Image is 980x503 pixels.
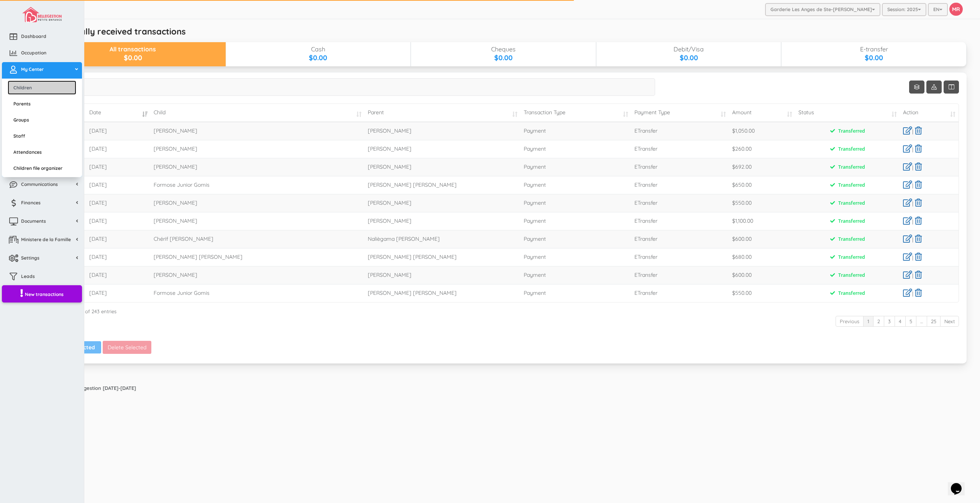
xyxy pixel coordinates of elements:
[900,122,959,140] td: |
[824,270,872,281] span: Transferred
[521,266,632,284] td: Payment
[631,248,729,266] td: ETransfer
[948,472,972,495] iframe: chat widget
[48,78,655,96] input: Search...
[365,122,520,140] td: [PERSON_NAME]
[226,46,411,53] div: Cash
[365,230,520,248] td: Naliègama [PERSON_NAME]
[154,181,210,188] span: Formose Junior Gomis
[2,177,82,194] a: Communications
[824,234,872,245] span: Transferred
[154,127,197,134] span: [PERSON_NAME]
[86,212,151,230] td: [DATE]
[86,158,151,176] td: [DATE]
[86,122,151,140] td: [DATE]
[365,140,520,158] td: [PERSON_NAME]
[103,341,151,354] button: Delete Selected
[226,53,411,63] div: $0.00
[365,248,520,266] td: [PERSON_NAME] [PERSON_NAME]
[521,284,632,302] td: Payment
[154,253,243,260] span: [PERSON_NAME] [PERSON_NAME]
[40,385,136,391] strong: Copyright © Bellegestion [DATE]-[DATE]
[824,252,872,263] span: Transferred
[824,162,872,173] span: Transferred
[21,33,46,39] span: Dashboard
[365,158,520,176] td: [PERSON_NAME]
[2,62,82,79] a: My Center
[631,104,729,122] td: Payment Type: activate to sort column ascending
[365,176,520,194] td: [PERSON_NAME] [PERSON_NAME]
[365,104,520,122] td: Parent: activate to sort column ascending
[154,163,197,170] span: [PERSON_NAME]
[365,194,520,212] td: [PERSON_NAME]
[21,49,46,56] span: Occupation
[40,46,226,53] div: All transactions
[86,266,151,284] td: [DATE]
[631,122,729,140] td: ETransfer
[365,266,520,284] td: [PERSON_NAME]
[900,176,959,194] td: |
[900,104,959,122] td: Action: activate to sort column ascending
[900,284,959,302] td: |
[900,248,959,266] td: |
[2,196,82,212] a: Finances
[154,235,213,242] span: Chérif [PERSON_NAME]
[521,248,632,266] td: Payment
[521,176,632,194] td: Payment
[863,316,873,327] a: 1
[631,158,729,176] td: ETransfer
[824,216,872,227] span: Transferred
[2,269,82,286] a: Leads
[836,316,864,327] a: Previous
[729,194,795,212] td: $550.00
[521,122,632,140] td: Payment
[2,29,82,46] a: Dashboard
[631,176,729,194] td: ETransfer
[900,140,959,158] td: |
[884,316,895,327] a: 3
[40,53,226,63] div: $0.00
[48,305,959,315] div: Showing 1 to 10 of 243 entries
[824,198,872,209] span: Transferred
[521,212,632,230] td: Payment
[86,104,151,122] td: Date: activate to sort column ascending
[729,158,795,176] td: $692.00
[521,158,632,176] td: Payment
[86,176,151,194] td: [DATE]
[729,248,795,266] td: $680.00
[631,194,729,212] td: ETransfer
[824,288,872,299] span: Transferred
[22,7,61,22] img: image
[729,266,795,284] td: $600.00
[154,289,210,296] span: Formose Junior Gomis
[824,144,872,155] span: Transferred
[86,194,151,212] td: [DATE]
[631,140,729,158] td: ETransfer
[25,291,64,298] span: New transactions
[365,212,520,230] td: [PERSON_NAME]
[631,230,729,248] td: ETransfer
[8,161,76,175] a: Children file organizer
[21,218,46,224] span: Documents
[151,104,365,122] td: Child: activate to sort column ascending
[824,126,872,136] span: Transferred
[21,236,71,243] span: Ministere de la Famille
[21,66,44,72] span: My Center
[86,248,151,266] td: [DATE]
[2,285,82,302] a: New transactions
[905,316,916,327] a: 5
[631,266,729,284] td: ETransfer
[631,284,729,302] td: ETransfer
[2,214,82,230] a: Documents
[729,176,795,194] td: $650.00
[2,232,82,249] a: Ministere de la Famille
[38,27,186,36] h5: Automatically received transactions
[521,140,632,158] td: Payment
[21,273,35,279] span: Leads
[521,194,632,212] td: Payment
[521,230,632,248] td: Payment
[8,81,76,95] a: Children
[411,46,596,53] div: Cheques
[729,284,795,302] td: $550.00
[154,217,197,224] span: [PERSON_NAME]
